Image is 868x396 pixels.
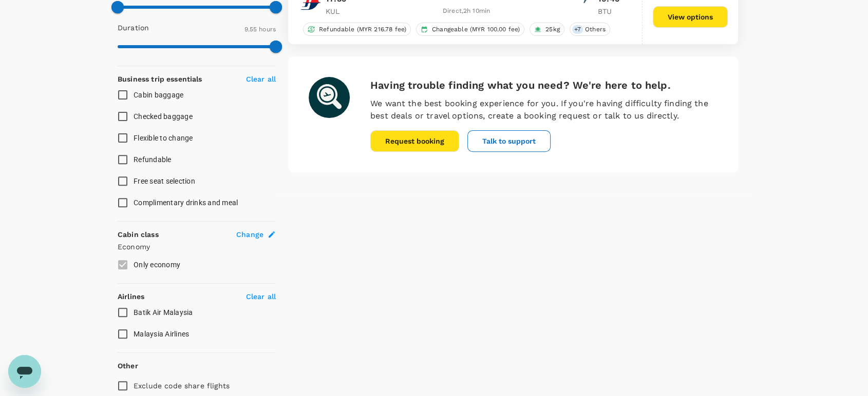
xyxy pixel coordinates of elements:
[570,23,610,36] div: +7Others
[134,308,193,316] span: Batik Air Malaysia
[134,91,183,99] span: Cabin baggage
[653,6,728,28] button: View options
[236,229,263,240] span: Change
[428,25,524,34] span: Changeable (MYR 100.00 fee)
[357,6,575,16] div: Direct , 2h 10min
[246,74,276,84] p: Clear all
[118,242,276,252] p: Economy
[370,77,718,93] h6: Having trouble finding what you need? We're here to help.
[315,25,410,34] span: Refundable (MYR 216.78 fee)
[370,97,718,122] p: We want the best booking experience for you. If you're having difficulty finding the best deals o...
[370,130,459,152] button: Request booking
[134,155,172,164] span: Refundable
[134,134,193,142] span: Flexible to change
[118,23,149,33] p: Duration
[134,330,189,338] span: Malaysia Airlines
[416,23,524,36] div: Changeable (MYR 100.00 fee)
[598,6,624,16] p: BTU
[244,26,276,33] span: 9.55 hours
[8,355,41,388] iframe: Button to launch messaging window
[134,199,238,207] span: Complimentary drinks and meal
[134,381,230,391] p: Exclude code share flights
[572,25,583,34] span: + 7
[118,292,144,301] strong: Airlines
[467,130,551,152] button: Talk to support
[118,75,202,83] strong: Business trip essentials
[134,177,195,185] span: Free seat selection
[326,6,351,16] p: KUL
[134,112,193,121] span: Checked baggage
[246,291,276,302] p: Clear all
[530,23,564,36] div: 25kg
[118,230,159,239] strong: Cabin class
[303,23,411,36] div: Refundable (MYR 216.78 fee)
[134,261,180,269] span: Only economy
[581,25,610,34] span: Others
[118,361,138,371] p: Other
[541,25,564,34] span: 25kg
